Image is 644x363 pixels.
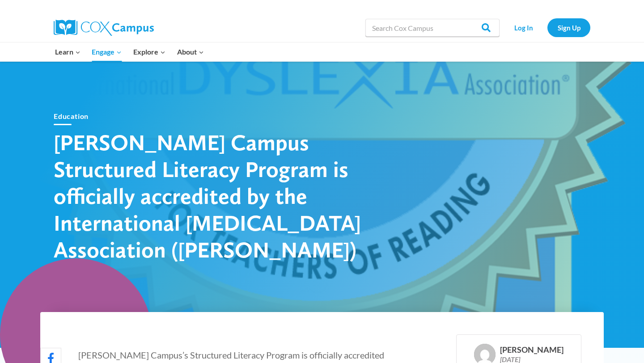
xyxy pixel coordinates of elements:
nav: Primary Navigation [49,42,209,61]
div: [PERSON_NAME] [500,345,563,355]
a: Log In [504,18,543,37]
span: Learn [55,46,80,58]
span: About [177,46,204,58]
img: Cox Campus [54,20,154,36]
span: Engage [92,46,122,58]
a: Sign Up [547,18,590,37]
input: Search Cox Campus [365,19,500,37]
h1: [PERSON_NAME] Campus Structured Literacy Program is officially accredited by the International [M... [54,129,367,263]
nav: Secondary Navigation [504,18,590,37]
span: Explore [133,46,165,58]
a: Education [54,112,89,120]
